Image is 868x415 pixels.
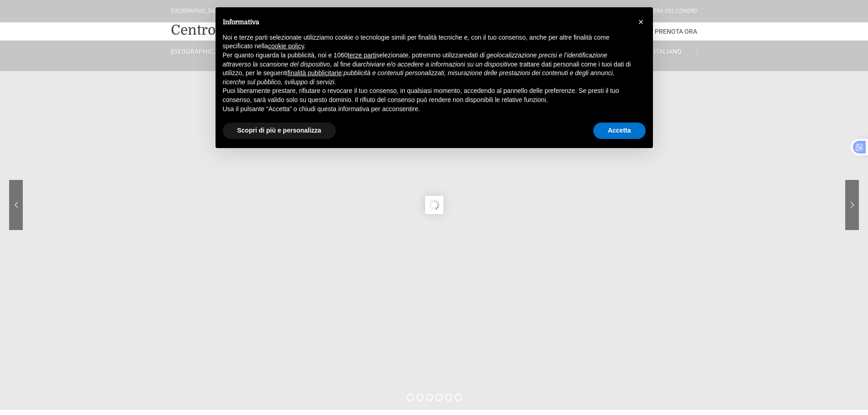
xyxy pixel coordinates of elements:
div: [GEOGRAPHIC_DATA] [171,7,223,15]
h2: Informativa [223,18,631,26]
em: pubblicità e contenuti personalizzati, misurazione delle prestazioni dei contenuti e degli annunc... [223,69,615,86]
span: × [638,17,644,27]
a: Centro Vacanze De Angelis [171,21,347,39]
em: archiviare e/o accedere a informazioni su un dispositivo [357,61,514,68]
p: Per quanto riguarda la pubblicità, noi e 1060 selezionate, potremmo utilizzare , al fine di e tra... [223,51,631,87]
a: cookie policy [268,42,304,50]
div: Riviera Del Conero [644,7,697,15]
a: Italiano [639,47,697,56]
button: finalità pubblicitarie [288,69,342,78]
p: Noi e terze parti selezionate utilizziamo cookie o tecnologie simili per finalità tecniche e, con... [223,33,631,51]
button: Scopri di più e personalizza [223,123,336,139]
button: Accetta [593,123,646,139]
button: Chiudi questa informativa [634,15,648,29]
a: Prenota Ora [655,22,697,41]
a: [GEOGRAPHIC_DATA] [171,47,229,56]
em: dati di geolocalizzazione precisi e l’identificazione attraverso la scansione del dispositivo [223,51,607,68]
button: terze parti [348,51,376,60]
span: Italiano [654,48,682,55]
p: Puoi liberamente prestare, rifiutare o revocare il tuo consenso, in qualsiasi momento, accedendo ... [223,87,631,104]
p: Usa il pulsante “Accetta” o chiudi questa informativa per acconsentire. [223,105,631,114]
